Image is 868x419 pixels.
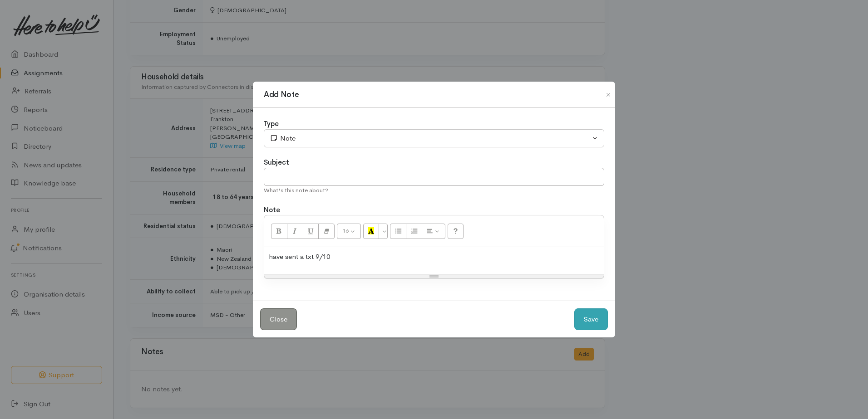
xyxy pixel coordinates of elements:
[379,224,388,239] button: More Color
[270,133,590,144] div: Note
[260,308,297,331] button: Close
[422,224,445,239] button: Paragraph
[363,224,380,239] button: Recent Color
[337,224,361,239] button: Font Size
[406,224,422,239] button: Ordered list (CTRL+SHIFT+NUM8)
[342,227,349,234] span: 16
[264,205,280,215] label: Note
[390,224,406,239] button: Unordered list (CTRL+SHIFT+NUM7)
[318,224,335,239] button: Remove Font Style (CTRL+\)
[601,89,616,100] button: Close
[287,224,303,239] button: Italic (CTRL+I)
[264,157,289,168] label: Subject
[264,186,604,195] div: What's this note about?
[264,129,604,148] button: Note
[269,252,599,262] p: have sent a txt 9/10
[271,224,287,239] button: Bold (CTRL+B)
[303,224,319,239] button: Underline (CTRL+U)
[448,224,464,239] button: Help
[264,89,299,101] h1: Add Note
[264,119,279,129] label: Type
[574,308,608,331] button: Save
[264,274,604,278] div: Resize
